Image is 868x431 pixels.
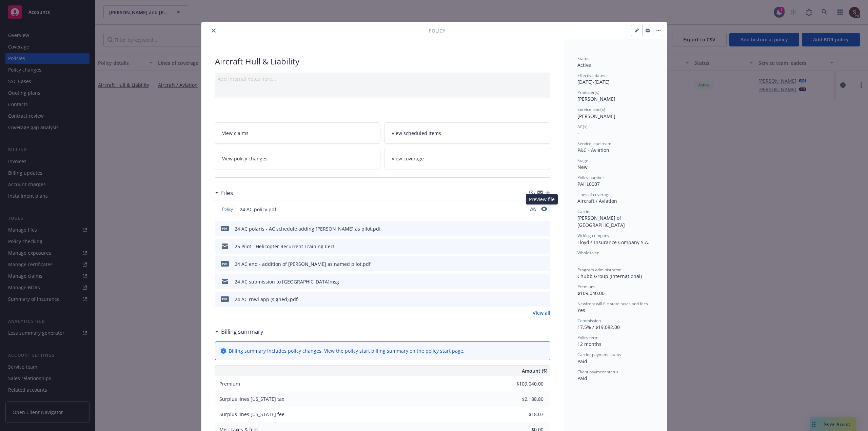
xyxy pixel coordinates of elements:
span: Surplus lines [US_STATE] tax [219,396,284,402]
span: pdf [221,261,229,266]
button: preview file [541,260,548,268]
span: Stage [577,158,588,163]
span: Client payment status [577,369,618,375]
div: 24 AC polaris - AC schedule adding [PERSON_NAME] as pilot.pdf [235,225,381,232]
span: Surplus lines [US_STATE] fee [219,411,284,417]
input: 0.00 [504,394,548,404]
span: [PERSON_NAME] [577,96,615,102]
span: [PERSON_NAME] [577,113,615,119]
a: View policy changes [215,148,381,169]
a: policy start page [426,348,463,354]
span: Carrier payment status [577,352,621,357]
button: download file [530,206,536,213]
div: 24 AC rnwl app (signed).pdf [235,296,298,303]
button: preview file [541,206,547,213]
div: 24 AC end - addition of [PERSON_NAME] as named pilot.pdf [235,260,371,268]
span: AC(s) [577,124,588,130]
button: download file [531,260,536,268]
span: Chubb Group (International) [577,273,642,279]
span: - [577,130,579,136]
a: View all [533,309,550,316]
div: Preview file [526,194,558,204]
div: Billing summary includes policy changes. View the policy start billing summary on the . [229,347,465,354]
span: View scheduled items [392,130,441,137]
span: Lloyd's Insurance Company S.A. [577,239,649,246]
span: Policy [429,27,445,34]
span: Producer(s) [577,90,599,95]
span: Wholesaler [577,250,599,256]
span: New [577,164,588,170]
button: download file [530,206,536,211]
span: 12 months [577,341,601,347]
span: View claims [222,130,249,137]
span: Paid [577,358,587,365]
div: Add internal notes here... [218,75,548,82]
div: Files [215,189,233,197]
span: Policy number [577,175,604,180]
span: Paid [577,375,587,381]
span: 17.5% / $19,082.00 [577,324,620,330]
span: View policy changes [222,155,268,162]
button: download file [531,243,536,250]
button: download file [531,296,536,303]
button: download file [531,225,536,232]
span: Program administrator [577,267,621,273]
button: preview file [541,243,548,250]
span: Amount ($) [522,367,547,374]
a: View scheduled items [384,122,550,144]
span: $109,040.00 [577,290,605,296]
a: View claims [215,122,381,144]
div: 25 Pilot - Helicopter Recurrent Training Cert [235,243,334,250]
h3: Files [221,189,233,197]
span: Policy term [577,335,598,340]
span: 24 AC policy.pdf [240,206,276,213]
span: View coverage [392,155,424,162]
button: preview file [541,296,548,303]
span: PAHL0007 [577,181,600,187]
span: Effective dates [577,73,605,78]
span: Service lead(s) [577,106,605,112]
span: Carrier [577,209,591,214]
span: P&C - Aviation [577,147,609,153]
a: View coverage [384,148,550,169]
span: Writing company [577,233,609,238]
span: [PERSON_NAME] of [GEOGRAPHIC_DATA] [577,215,625,228]
span: pdf [221,226,229,231]
input: 0.00 [504,409,548,419]
span: Yes [577,307,585,313]
button: preview file [541,278,548,285]
span: Service lead team [577,141,611,146]
button: download file [531,278,536,285]
button: close [210,26,218,35]
span: Premium [577,284,595,290]
span: Commission [577,318,601,324]
span: - [577,256,579,262]
span: Newfront will file state taxes and fees [577,301,648,307]
h3: Billing summary [221,327,263,336]
button: preview file [541,225,548,232]
div: Billing summary [215,327,263,336]
span: Policy [221,206,234,212]
span: Lines of coverage [577,192,611,197]
div: Aircraft Hull & Liability [215,56,550,67]
span: Premium [219,380,240,387]
div: 24 AC submission to [GEOGRAPHIC_DATA]msg [235,278,339,285]
span: Status [577,56,589,61]
div: Aircraft / Aviation [577,197,653,204]
span: Active [577,62,591,68]
input: 0.00 [504,379,548,389]
button: preview file [541,207,547,211]
div: [DATE] - [DATE] [577,73,653,85]
span: pdf [221,296,229,301]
